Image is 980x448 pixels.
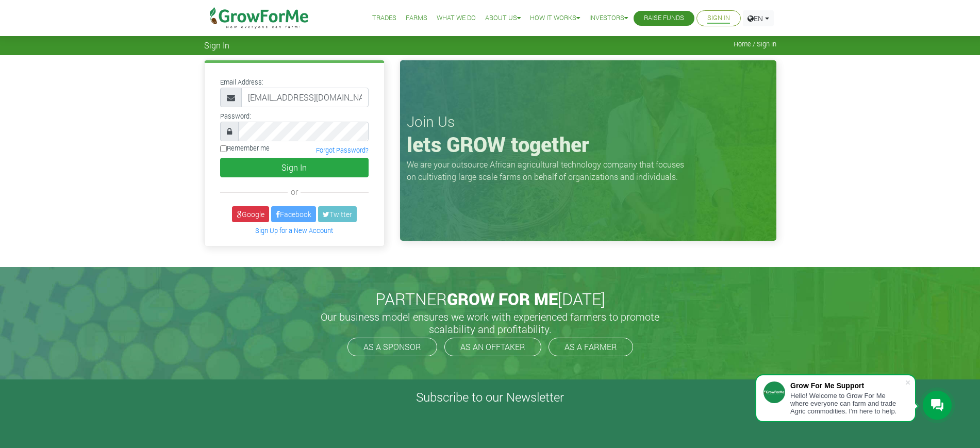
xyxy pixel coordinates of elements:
a: Raise Funds [644,13,684,24]
a: Forgot Password? [316,146,369,154]
a: What We Do [437,13,476,24]
a: Investors [589,13,628,24]
a: AS A FARMER [549,338,633,356]
button: Sign In [220,158,369,177]
label: Email Address: [220,77,263,87]
h3: Join Us [407,113,770,130]
div: Hello! Welcome to Grow For Me where everyone can farm and trade Agric commodities. I'm here to help. [790,392,905,415]
a: AS A SPONSOR [347,338,437,356]
label: Remember me [220,143,270,153]
h2: PARTNER [DATE] [208,289,772,309]
label: Password: [220,111,251,121]
a: About Us [485,13,521,24]
a: Google [232,206,269,222]
div: or [220,186,369,198]
span: GROW FOR ME [447,288,558,310]
input: Remember me [220,145,227,152]
div: Grow For Me Support [790,381,905,390]
p: We are your outsource African agricultural technology company that focuses on cultivating large s... [407,158,690,183]
h4: Subscribe to our Newsletter [13,390,967,405]
a: EN [743,10,774,26]
h5: Our business model ensures we work with experienced farmers to promote scalability and profitabil... [310,310,671,335]
a: Farms [406,13,427,24]
a: Trades [372,13,396,24]
a: How it Works [530,13,580,24]
a: AS AN OFFTAKER [444,338,541,356]
span: Home / Sign In [734,40,776,48]
span: Sign In [204,40,229,50]
input: Email Address [241,88,369,107]
a: Sign Up for a New Account [255,226,333,235]
a: Sign In [707,13,730,24]
h1: lets GROW together [407,132,770,157]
